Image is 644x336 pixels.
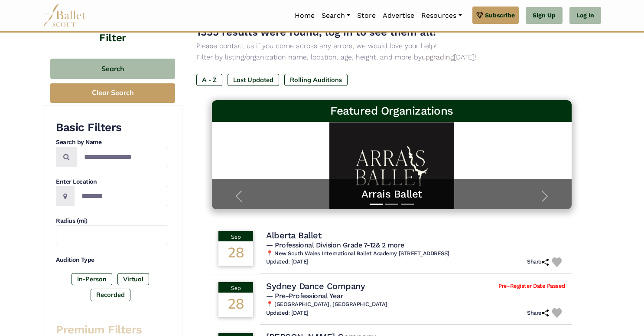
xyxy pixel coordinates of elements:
a: Subscribe [472,7,519,24]
button: Slide 1 [370,199,383,209]
label: Last Updated [228,74,279,86]
img: gem.svg [476,10,483,20]
a: Advertise [379,7,418,25]
span: — Professional Division Grade 7-12 [266,241,404,249]
div: 28 [218,241,253,266]
h4: Search by Name [56,138,168,147]
a: Arrais Ballet [221,188,563,201]
input: Location [74,186,168,206]
h6: 📍 New South Wales International Ballet Academy [STREET_ADDRESS] [266,250,565,257]
label: A - Z [196,74,222,86]
p: Please contact us if you come across any errors, we would love your help! [196,40,587,52]
h6: Updated: [DATE] [266,310,309,317]
a: Log In [569,7,601,24]
div: Sep [218,282,253,293]
label: Rolling Auditions [284,74,348,86]
div: Sep [218,231,253,241]
button: Slide 3 [401,199,414,209]
a: upgrading [422,53,454,61]
h4: Audition Type [56,256,168,264]
h6: Updated: [DATE] [266,258,309,266]
h4: Alberta Ballet [266,230,321,241]
a: & 2 more [376,241,404,249]
a: Store [354,7,379,25]
h6: 📍 [GEOGRAPHIC_DATA], [GEOGRAPHIC_DATA] [266,301,565,308]
span: — Pre-Professional Year [266,292,343,300]
h4: Radius (mi) [56,217,168,225]
button: Clear Search [50,83,175,103]
input: Search by names... [77,147,168,167]
div: 28 [218,293,253,317]
a: Resources [418,7,465,25]
p: Filter by listing/organization name, location, age, height, and more by [DATE]! [196,52,587,63]
span: Subscribe [485,10,515,20]
a: Search [318,7,354,25]
label: Recorded [91,289,130,301]
h3: Basic Filters [56,120,168,135]
button: Slide 2 [385,199,398,209]
h6: Share [527,310,549,317]
h4: Sydney Dance Company [266,280,365,292]
label: Virtual [117,273,149,285]
label: In-Person [72,273,112,285]
span: Pre-Register Date Passed [498,283,565,290]
h3: Featured Organizations [219,104,565,119]
button: Search [50,59,175,79]
a: Home [291,7,318,25]
a: Sign Up [526,7,563,24]
h6: Share [527,258,549,266]
h4: Enter Location [56,178,168,186]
